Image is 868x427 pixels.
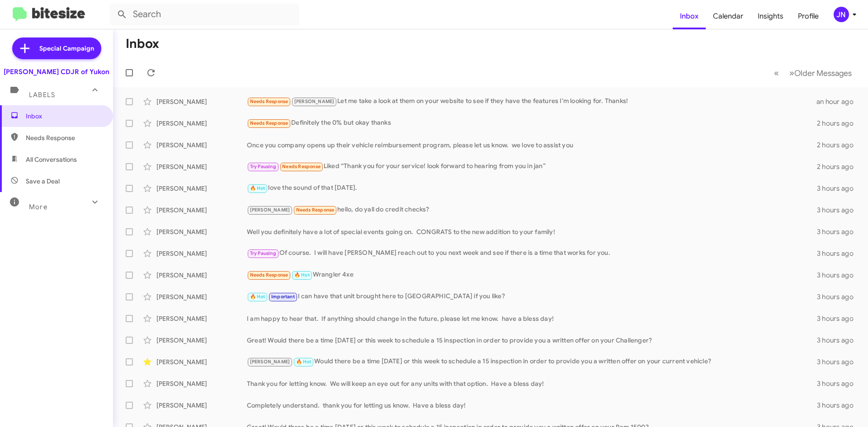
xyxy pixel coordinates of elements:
[817,227,861,236] div: 3 hours ago
[247,183,817,193] div: love the sound of that [DATE].
[774,67,779,79] span: «
[817,357,861,366] div: 3 hours ago
[247,336,817,345] div: Great! Would there be a time [DATE] or this week to schedule a 15 inspection in order to provide ...
[817,379,861,388] div: 3 hours ago
[250,99,288,104] span: Needs Response
[784,64,857,82] button: Next
[250,185,265,191] span: 🔥 Hot
[156,141,247,150] div: [PERSON_NAME]
[247,96,816,107] div: Let me take a look at them on your website to see if they have the features I'm looking for. Thanks!
[791,3,826,29] a: Profile
[247,118,817,128] div: Definitely the 0% but okay thanks
[250,120,288,126] span: Needs Response
[250,272,288,278] span: Needs Response
[826,7,858,22] button: JN
[296,359,311,365] span: 🔥 Hot
[294,99,335,104] span: [PERSON_NAME]
[109,4,299,25] input: Search
[156,97,247,106] div: [PERSON_NAME]
[156,357,247,366] div: [PERSON_NAME]
[794,68,852,78] span: Older Messages
[247,141,817,150] div: Once you company opens up their vehicle reimbursement program, please let us know. we love to ass...
[816,97,861,106] div: an hour ago
[247,161,817,172] div: Liked “Thank you for your service! look forward to hearing from you in jan”
[156,162,247,171] div: [PERSON_NAME]
[156,314,247,323] div: [PERSON_NAME]
[817,336,861,345] div: 3 hours ago
[250,250,276,256] span: Try Pausing
[247,314,817,323] div: I am happy to hear that. If anything should change in the future, please let me know. have a bles...
[156,119,247,128] div: [PERSON_NAME]
[817,249,861,258] div: 3 hours ago
[817,206,861,215] div: 3 hours ago
[247,205,817,215] div: hello, do yall do credit checks?
[126,37,159,51] h1: Inbox
[769,64,784,82] button: Previous
[247,401,817,410] div: Completely understand. thank you for letting us know. Have a bless day!
[247,357,817,367] div: Would there be a time [DATE] or this week to schedule a 15 inspection in order to provide you a w...
[156,271,247,280] div: [PERSON_NAME]
[750,3,791,29] a: Insights
[26,155,77,164] span: All Conversations
[834,7,849,22] div: JN
[247,270,817,280] div: Wrangler 4xe
[247,248,817,258] div: Of course. I will have [PERSON_NAME] reach out to you next week and see if there is a time that w...
[156,249,247,258] div: [PERSON_NAME]
[250,207,290,213] span: [PERSON_NAME]
[247,227,817,236] div: Well you definitely have a lot of special events going on. CONGRATS to the new addition to your f...
[12,38,101,59] a: Special Campaign
[817,292,861,301] div: 3 hours ago
[817,162,861,171] div: 2 hours ago
[26,112,103,121] span: Inbox
[26,133,103,142] span: Needs Response
[673,3,706,29] a: Inbox
[296,207,335,213] span: Needs Response
[29,203,47,211] span: More
[817,184,861,193] div: 3 hours ago
[271,294,295,300] span: Important
[817,271,861,280] div: 3 hours ago
[294,272,310,278] span: 🔥 Hot
[156,401,247,410] div: [PERSON_NAME]
[156,379,247,388] div: [PERSON_NAME]
[247,379,817,388] div: Thank you for letting know. We will keep an eye out for any units with that option. Have a bless ...
[817,119,861,128] div: 2 hours ago
[156,292,247,301] div: [PERSON_NAME]
[769,64,857,82] nav: Page navigation example
[39,44,94,53] span: Special Campaign
[817,401,861,410] div: 3 hours ago
[817,314,861,323] div: 3 hours ago
[817,141,861,150] div: 2 hours ago
[789,67,794,79] span: »
[282,164,321,169] span: Needs Response
[156,227,247,236] div: [PERSON_NAME]
[250,294,265,300] span: 🔥 Hot
[156,184,247,193] div: [PERSON_NAME]
[156,336,247,345] div: [PERSON_NAME]
[250,164,276,169] span: Try Pausing
[26,177,60,186] span: Save a Deal
[4,67,109,76] div: [PERSON_NAME] CDJR of Yukon
[29,91,55,99] span: Labels
[156,206,247,215] div: [PERSON_NAME]
[247,291,817,302] div: I can have that unit brought here to [GEOGRAPHIC_DATA] if you like?
[250,359,290,365] span: [PERSON_NAME]
[706,3,750,29] a: Calendar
